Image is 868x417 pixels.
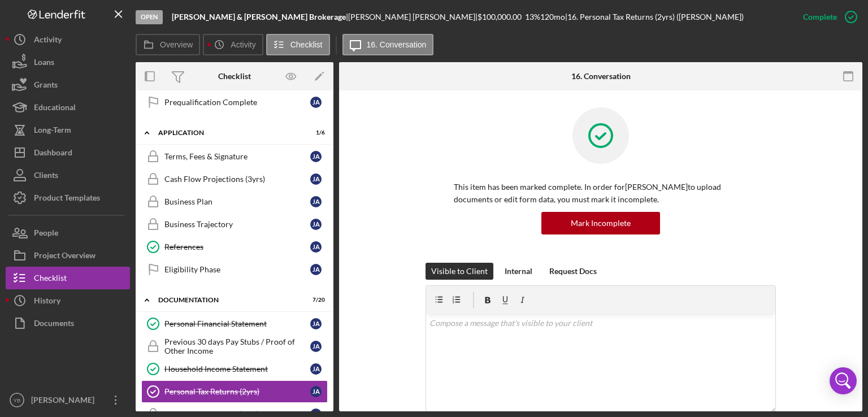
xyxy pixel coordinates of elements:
[6,28,130,51] button: Activity
[367,40,427,49] label: 16. Conversation
[141,380,328,403] a: Personal Tax Returns (2yrs)JA
[34,96,76,121] div: Educational
[792,6,862,28] button: Complete
[310,386,322,397] div: J A
[431,263,488,280] div: Visible to Client
[310,264,322,275] div: J A
[164,387,310,396] div: Personal Tax Returns (2yrs)
[164,265,310,274] div: Eligibility Phase
[348,12,478,21] div: [PERSON_NAME] [PERSON_NAME] |
[34,28,62,54] div: Activity
[310,363,322,375] div: J A
[141,145,328,168] a: Terms, Fees & SignatureJA
[141,258,328,281] a: Eligibility PhaseJA
[478,12,525,21] div: $100,000.00
[141,168,328,190] a: Cash Flow Projections (3yrs)JA
[34,267,67,292] div: Checklist
[141,312,328,335] a: Personal Financial StatementJA
[499,263,538,280] button: Internal
[571,72,631,81] div: 16. Conversation
[34,119,71,144] div: Long-Term
[141,335,328,358] a: Previous 30 days Pay Stubs / Proof of Other IncomeJA
[34,51,54,76] div: Loans
[6,389,130,411] button: YB[PERSON_NAME]
[830,367,857,394] div: Open Intercom Messenger
[158,129,297,136] div: Application
[164,220,310,229] div: Business Trajectory
[310,219,322,230] div: J A
[141,190,328,213] a: Business PlanJA
[6,289,130,312] button: History
[160,40,193,49] label: Overview
[203,34,263,55] button: Activity
[803,6,837,28] div: Complete
[310,318,322,329] div: J A
[164,197,310,206] div: Business Plan
[172,12,348,21] div: |
[6,164,130,186] button: Clients
[34,141,72,167] div: Dashboard
[540,12,565,21] div: 120 mo
[310,97,322,108] div: J A
[172,12,346,21] b: [PERSON_NAME] & [PERSON_NAME] Brokerage
[6,119,130,141] button: Long-Term
[310,151,322,162] div: J A
[454,181,748,206] p: This item has been marked complete. In order for [PERSON_NAME] to upload documents or edit form d...
[505,263,532,280] div: Internal
[6,51,130,73] button: Loans
[34,312,74,337] div: Documents
[34,221,58,247] div: People
[34,186,100,212] div: Product Templates
[34,289,60,315] div: History
[549,263,597,280] div: Request Docs
[6,267,130,289] button: Checklist
[136,34,200,55] button: Overview
[6,186,130,209] a: Product Templates
[141,91,328,114] a: Prequalification CompleteJA
[310,341,322,352] div: J A
[310,196,322,207] div: J A
[6,312,130,335] button: Documents
[6,141,130,164] button: Dashboard
[565,12,744,21] div: | 16. Personal Tax Returns (2yrs) ([PERSON_NAME])
[164,152,310,161] div: Terms, Fees & Signature
[266,34,330,55] button: Checklist
[541,212,660,234] button: Mark Incomplete
[305,297,325,303] div: 7 / 20
[164,319,310,328] div: Personal Financial Statement
[34,73,58,99] div: Grants
[141,213,328,236] a: Business TrajectoryJA
[141,358,328,380] a: Household Income StatementJA
[571,212,631,234] div: Mark Incomplete
[164,364,310,373] div: Household Income Statement
[164,337,310,355] div: Previous 30 days Pay Stubs / Proof of Other Income
[310,241,322,253] div: J A
[6,221,130,244] button: People
[310,173,322,185] div: J A
[231,40,255,49] label: Activity
[544,263,602,280] button: Request Docs
[426,263,493,280] button: Visible to Client
[6,244,130,267] button: Project Overview
[164,175,310,184] div: Cash Flow Projections (3yrs)
[141,236,328,258] a: ReferencesJA
[218,72,251,81] div: Checklist
[158,297,297,303] div: Documentation
[164,242,310,251] div: References
[136,10,163,24] div: Open
[14,397,21,403] text: YB
[342,34,434,55] button: 16. Conversation
[305,129,325,136] div: 1 / 6
[6,73,130,96] a: Grants
[6,96,130,119] button: Educational
[34,244,96,270] div: Project Overview
[28,389,102,414] div: [PERSON_NAME]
